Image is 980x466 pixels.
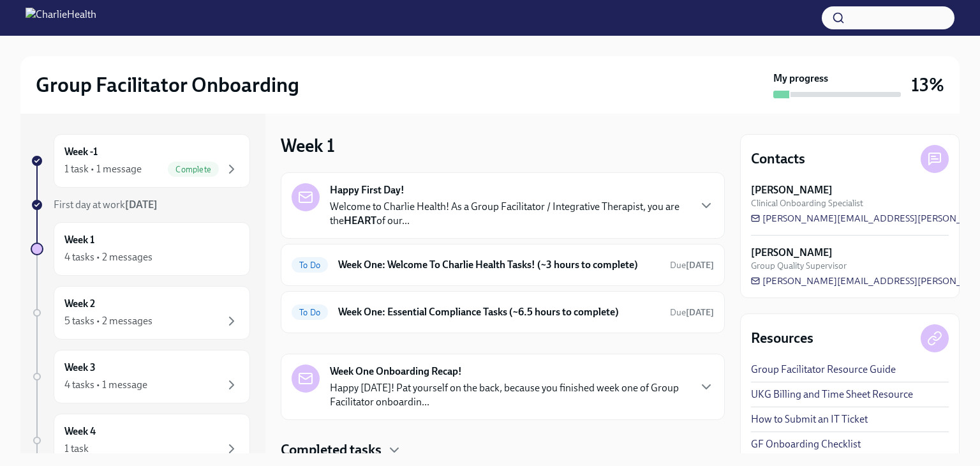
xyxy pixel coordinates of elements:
[292,302,714,322] a: To DoWeek One: Essential Compliance Tasks (~6.5 hours to complete)Due[DATE]
[751,260,847,272] span: Group Quality Supervisor
[64,378,147,392] div: 4 tasks • 1 message
[751,149,805,169] h4: Contacts
[751,363,896,377] a: Group Facilitator Resource Guide
[168,165,219,174] span: Complete
[31,222,250,276] a: Week 14 tasks • 2 messages
[54,199,158,211] span: First day at work
[686,260,714,271] strong: [DATE]
[338,305,660,319] h6: Week One: Essential Compliance Tasks (~6.5 hours to complete)
[330,200,688,228] p: Welcome to Charlie Health! As a Group Facilitator / Integrative Therapist, you are the of our...
[281,440,725,460] div: Completed tasks
[751,412,868,426] a: How to Submit an IT Ticket
[751,246,833,260] strong: [PERSON_NAME]
[330,365,462,379] strong: Week One Onboarding Recap!
[64,250,152,264] div: 4 tasks • 2 messages
[344,214,376,227] strong: HEART
[686,307,714,318] strong: [DATE]
[31,286,250,340] a: Week 25 tasks • 2 messages
[751,183,833,197] strong: [PERSON_NAME]
[292,308,328,317] span: To Do
[281,134,335,157] h3: Week 1
[31,350,250,403] a: Week 34 tasks • 1 message
[292,260,328,270] span: To Do
[64,425,96,439] h6: Week 4
[64,442,89,456] div: 1 task
[751,197,863,209] span: Clinical Onboarding Specialist
[670,259,714,271] span: October 6th, 2025 10:00
[751,329,813,348] h4: Resources
[330,183,405,197] strong: Happy First Day!
[281,440,382,460] h4: Completed tasks
[26,8,96,28] img: CharlieHealth
[125,199,158,211] strong: [DATE]
[64,233,94,247] h6: Week 1
[31,134,250,188] a: Week -11 task • 1 messageComplete
[64,145,98,159] h6: Week -1
[751,437,861,451] a: GF Onboarding Checklist
[31,198,250,212] a: First day at work[DATE]
[338,258,660,272] h6: Week One: Welcome To Charlie Health Tasks! (~3 hours to complete)
[64,314,152,328] div: 5 tasks • 2 messages
[670,306,714,319] span: October 6th, 2025 10:00
[64,162,142,176] div: 1 task • 1 message
[773,71,828,86] strong: My progress
[64,361,96,375] h6: Week 3
[330,381,688,409] p: Happy [DATE]! Pat yourself on the back, because you finished week one of Group Facilitator onboar...
[64,297,95,311] h6: Week 2
[292,255,714,275] a: To DoWeek One: Welcome To Charlie Health Tasks! (~3 hours to complete)Due[DATE]
[751,387,913,402] a: UKG Billing and Time Sheet Resource
[36,72,299,98] h2: Group Facilitator Onboarding
[911,73,944,96] h3: 13%
[670,260,714,271] span: Due
[670,307,714,318] span: Due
